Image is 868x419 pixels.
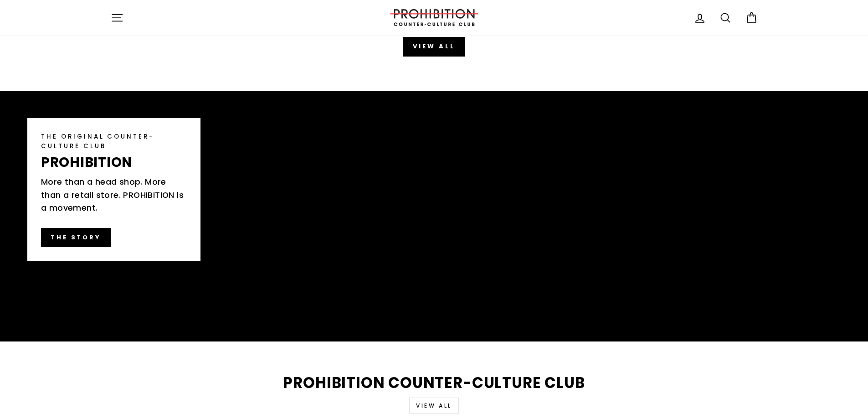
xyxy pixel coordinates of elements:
[389,9,480,26] img: PROHIBITION COUNTER-CULTURE CLUB
[409,398,459,414] a: View all
[41,228,111,247] a: THE STORY
[111,376,758,391] h2: PROHIBITION COUNTER-CULTURE CLUB
[41,155,187,169] p: PROHIBITION
[41,176,187,214] p: More than a head shop. More than a retail store. PROHIBITION is a movement.
[41,132,187,151] p: THE ORIGINAL COUNTER-CULTURE CLUB
[403,37,464,56] a: View all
